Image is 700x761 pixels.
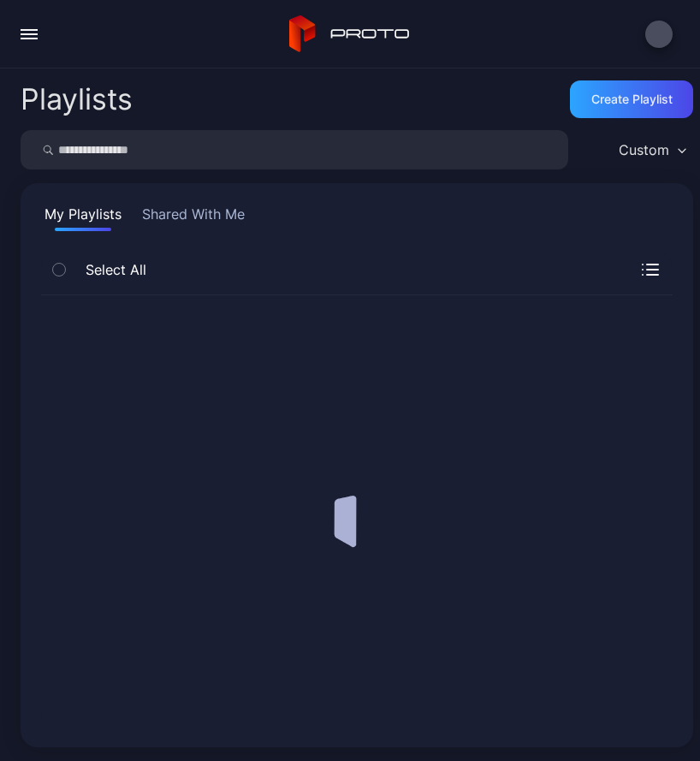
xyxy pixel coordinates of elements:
[619,141,669,158] div: Custom
[41,204,125,231] button: My Playlists
[21,84,133,115] h2: Playlists
[139,204,248,231] button: Shared With Me
[77,259,146,280] span: Select All
[610,130,693,169] button: Custom
[591,92,673,106] div: Create Playlist
[570,80,693,118] button: Create Playlist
